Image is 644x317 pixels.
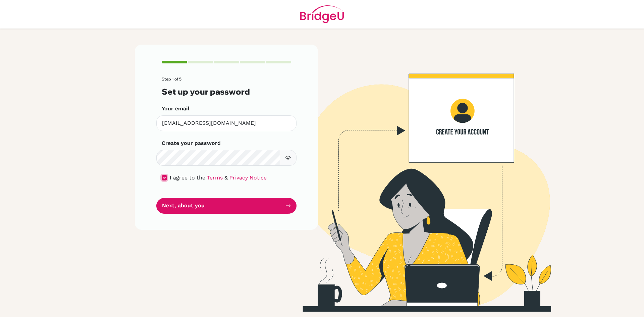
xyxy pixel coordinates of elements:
a: Terms [207,174,223,181]
label: Your email [162,105,190,113]
span: & [224,174,228,181]
h3: Set up your password [162,87,291,97]
img: Create your account [226,45,609,312]
label: Create your password [162,139,221,147]
button: Next, about you [156,198,297,214]
span: I agree to the [170,174,205,181]
span: Step 1 of 5 [162,76,181,82]
a: Privacy Notice [229,174,267,181]
input: Insert your email* [156,115,297,131]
